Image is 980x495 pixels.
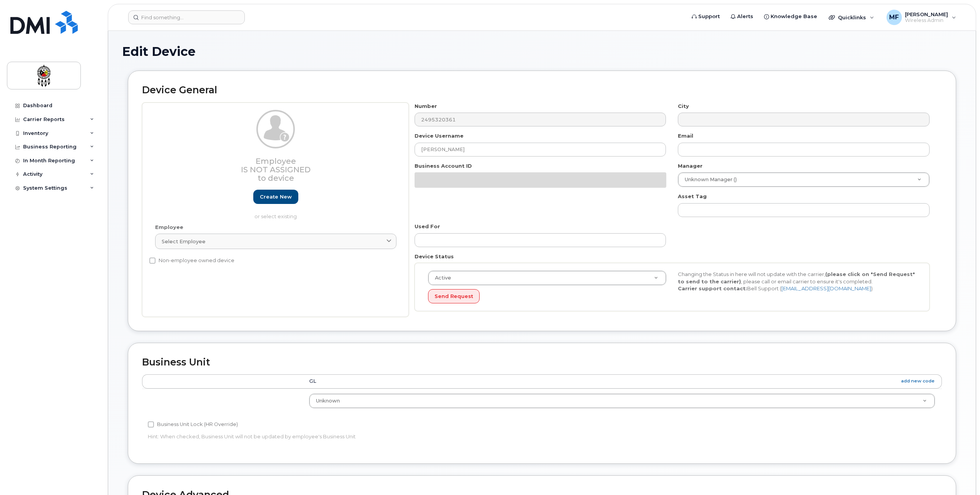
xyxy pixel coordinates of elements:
[678,285,747,291] strong: Carrier support contact:
[253,190,298,204] a: Create new
[155,224,183,231] label: Employee
[148,420,238,429] label: Business Unit Lock (HR Override)
[415,132,463,140] label: Device Username
[430,274,451,281] span: Active
[155,213,396,220] p: or select existing
[316,398,340,404] span: Unknown
[672,271,922,292] div: Changing the Status in here will not update with the carrier, , please call or email carrier to e...
[678,271,915,285] strong: (please click on "Send Request" to send to the carrier)
[122,45,962,58] h1: Edit Device
[415,162,472,170] label: Business Account ID
[162,238,206,245] span: Select employee
[148,421,154,428] input: Business Unit Lock (HR Override)
[155,157,396,182] h3: Employee
[142,357,942,368] h2: Business Unit
[258,173,294,183] span: to device
[155,234,396,249] a: Select employee
[149,258,156,264] input: Non-employee owned device
[415,103,437,110] label: Number
[781,285,871,291] a: [EMAIL_ADDRESS][DOMAIN_NAME]
[309,394,935,408] a: Unknown
[149,256,234,265] label: Non-employee owned device
[680,176,737,183] span: Unknown Manager ()
[428,289,480,303] button: Send Request
[241,165,311,174] span: Is not assigned
[678,173,929,187] a: Unknown Manager ()
[678,162,702,170] label: Manager
[415,223,440,230] label: Used For
[678,132,693,140] label: Email
[302,374,942,388] th: GL
[148,433,669,440] p: Hint: When checked, Business Unit will not be updated by employee's Business Unit
[415,253,454,260] label: Device Status
[428,271,666,285] a: Active
[678,193,707,200] label: Asset Tag
[901,378,935,384] a: add new code
[142,85,942,96] h2: Device General
[678,103,689,110] label: City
